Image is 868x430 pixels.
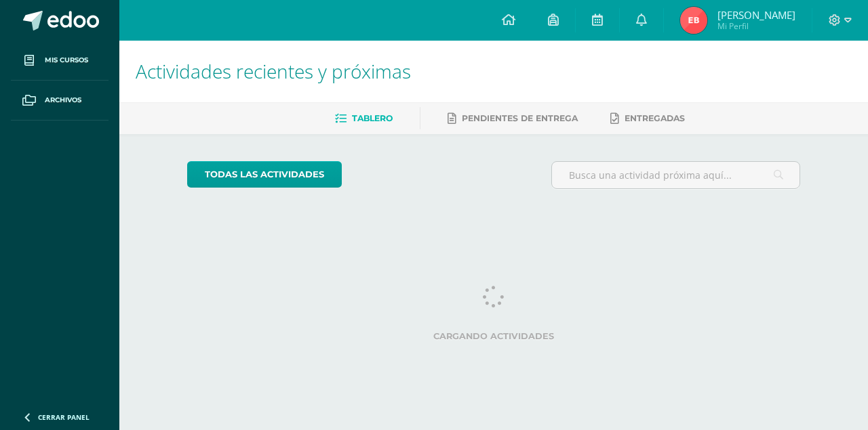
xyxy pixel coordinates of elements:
[352,113,393,123] span: Tablero
[552,162,800,188] input: Busca una actividad próxima aquí...
[680,7,707,34] img: 71711bd8aa2cf53c91d992f3c93e6204.png
[45,95,81,106] span: Archivos
[136,58,411,84] span: Actividades recientes y próximas
[45,55,88,66] span: Mis cursos
[625,113,685,123] span: Entregadas
[187,161,342,188] a: todas las Actividades
[610,108,685,129] a: Entregadas
[448,108,578,129] a: Pendientes de entrega
[717,8,795,22] span: [PERSON_NAME]
[717,20,795,32] span: Mi Perfil
[11,81,108,121] a: Archivos
[11,41,108,81] a: Mis cursos
[462,113,578,123] span: Pendientes de entrega
[335,108,393,129] a: Tablero
[38,412,90,422] span: Cerrar panel
[187,331,801,341] label: Cargando actividades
